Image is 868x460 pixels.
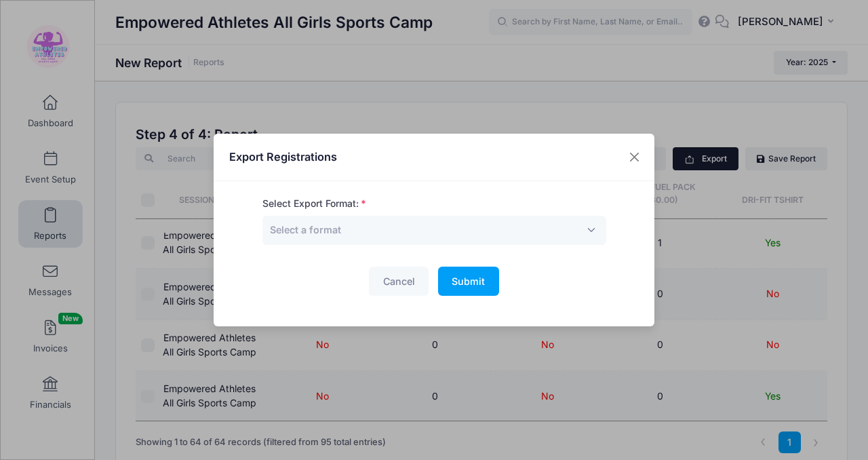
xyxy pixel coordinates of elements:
h4: Export Registrations [229,149,337,165]
span: Select a format [270,224,341,235]
span: Select a format [270,223,341,237]
button: Cancel [369,267,429,296]
span: Submit [452,275,485,287]
span: Select a format [262,216,606,245]
label: Select Export Format: [262,197,366,211]
button: Close [623,145,647,170]
button: Submit [438,267,499,296]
